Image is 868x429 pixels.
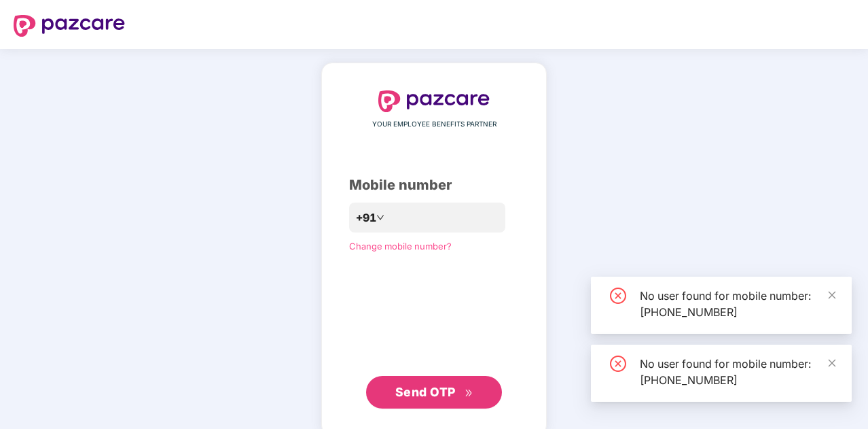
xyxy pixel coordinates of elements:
[395,385,456,399] span: Send OTP
[465,389,473,398] span: double-right
[349,241,452,252] a: Change mobile number?
[349,175,519,196] div: Mobile number
[827,290,837,300] span: close
[640,288,835,320] div: No user found for mobile number: [PHONE_NUMBER]
[640,356,835,388] div: No user found for mobile number: [PHONE_NUMBER]
[827,358,837,368] span: close
[610,288,626,304] span: close-circle
[366,376,502,409] button: Send OTPdouble-right
[14,15,125,37] img: logo
[372,119,496,130] span: YOUR EMPLOYEE BENEFITS PARTNER
[610,356,626,372] span: close-circle
[376,213,384,222] span: down
[378,90,490,112] img: logo
[356,209,376,226] span: +91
